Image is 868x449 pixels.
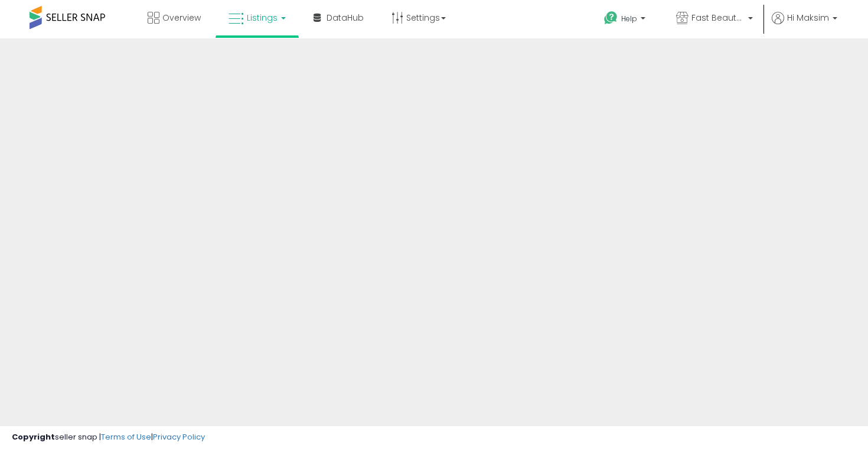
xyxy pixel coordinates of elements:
[247,12,278,24] span: Listings
[101,431,151,443] a: Terms of Use
[691,12,745,24] span: Fast Beauty ([GEOGRAPHIC_DATA])
[787,12,829,24] span: Hi Maksim
[595,2,657,38] a: Help
[327,12,364,24] span: DataHub
[621,14,637,24] span: Help
[772,12,837,38] a: Hi Maksim
[603,11,618,25] i: Get Help
[12,432,205,443] div: seller snap | |
[162,12,201,24] span: Overview
[153,431,205,443] a: Privacy Policy
[12,431,55,443] strong: Copyright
